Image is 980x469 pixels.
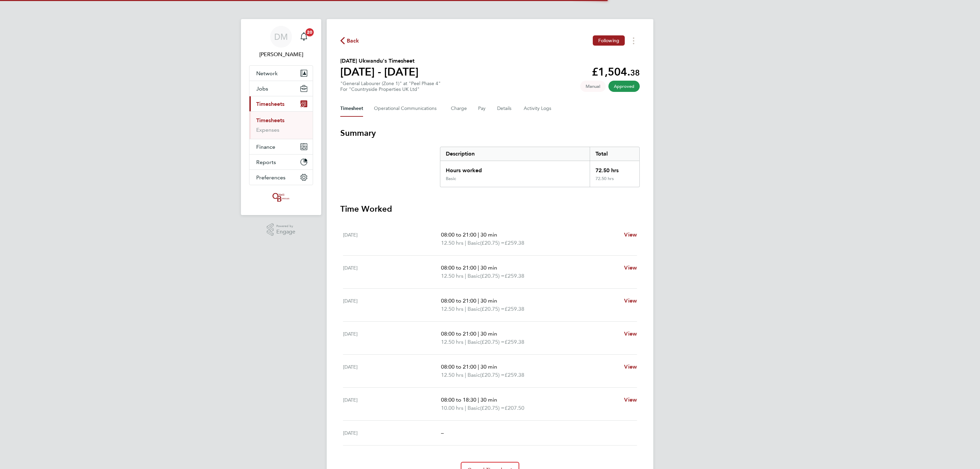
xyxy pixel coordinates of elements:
span: Network [256,70,278,77]
a: Expenses [256,127,279,133]
span: | [465,405,466,411]
span: Basic [468,239,480,247]
span: (£20.75) = [480,306,505,312]
span: View [624,363,637,370]
span: £259.38 [505,240,524,246]
button: Pay [478,100,486,117]
span: | [478,297,479,304]
span: – [441,430,444,436]
button: Reports [249,155,313,169]
span: £207.50 [505,405,524,411]
button: Charge [451,100,467,117]
span: | [478,330,479,337]
span: Timesheets [256,101,284,107]
h3: Summary [340,128,640,139]
span: View [624,231,637,238]
span: 08:00 to 21:00 [441,330,476,337]
span: | [478,264,479,271]
span: View [624,264,637,271]
button: Timesheet [340,100,363,117]
button: Timesheets [249,96,313,111]
span: Engage [276,229,295,235]
span: 30 min [480,330,497,337]
button: Following [593,35,625,46]
div: 72.50 hrs [590,176,639,187]
a: DM[PERSON_NAME] [249,26,313,59]
span: 08:00 to 21:00 [441,231,476,238]
app-decimal: £1,504. [592,65,640,78]
a: Timesheets [256,117,284,124]
span: 08:00 to 18:30 [441,397,476,403]
span: Jobs [256,85,268,92]
span: | [478,397,479,403]
a: Powered byEngage [267,223,296,236]
a: Go to home page [249,192,313,203]
span: | [465,240,466,246]
span: (£20.75) = [480,240,505,246]
span: Powered by [276,223,295,229]
button: Finance [249,139,313,154]
span: | [465,372,466,378]
h1: [DATE] - [DATE] [340,65,419,79]
a: View [624,330,637,338]
div: "General Labourer (Zone 1)" at "Peel Phase 4" [340,81,441,92]
span: Danielle Murphy [249,50,313,59]
button: Operational Communications [374,100,440,117]
span: Preferences [256,174,285,181]
span: 12.50 hrs [441,273,463,279]
span: Following [598,37,619,44]
span: | [478,363,479,370]
div: [DATE] [343,396,441,412]
button: Timesheets Menu [627,35,640,46]
span: 08:00 to 21:00 [441,264,476,271]
div: Timesheets [249,111,313,139]
button: Network [249,66,313,81]
button: Details [497,100,513,117]
span: Back [347,37,359,45]
span: | [465,273,466,279]
span: View [624,397,637,403]
div: Summary [440,147,640,187]
span: 30 min [480,231,497,238]
span: 12.50 hrs [441,240,463,246]
span: 12.50 hrs [441,306,463,312]
span: View [624,297,637,304]
span: 08:00 to 21:00 [441,363,476,370]
span: This timesheet was manually created. [580,81,606,92]
button: Back [340,36,359,45]
span: | [478,231,479,238]
h2: [DATE] Ukwandu's Timesheet [340,57,419,65]
div: [DATE] [343,363,441,379]
img: oneillandbrennan-logo-retina.png [271,192,291,203]
span: 10.00 hrs [441,405,463,411]
span: 38 [630,68,640,78]
span: Finance [256,144,275,150]
span: £259.38 [505,306,524,312]
div: Basic [446,176,456,181]
span: 30 min [480,264,497,271]
span: Basic [468,371,480,379]
span: (£20.75) = [480,405,505,411]
span: View [624,330,637,337]
span: 30 min [480,363,497,370]
a: View [624,363,637,371]
span: £259.38 [505,372,524,378]
button: Preferences [249,170,313,185]
span: 30 min [480,397,497,403]
div: Description [440,147,590,161]
span: | [465,339,466,345]
div: [DATE] [343,429,441,437]
span: (£20.75) = [480,273,505,279]
span: 12.50 hrs [441,372,463,378]
span: Basic [468,305,480,313]
button: Jobs [249,81,313,96]
span: 12.50 hrs [441,339,463,345]
button: Activity Logs [524,100,552,117]
span: Basic [468,404,480,412]
a: View [624,396,637,404]
div: Total [590,147,639,161]
div: Hours worked [440,161,590,176]
span: This timesheet has been approved. [608,81,640,92]
span: Basic [468,272,480,280]
span: Basic [468,338,480,346]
